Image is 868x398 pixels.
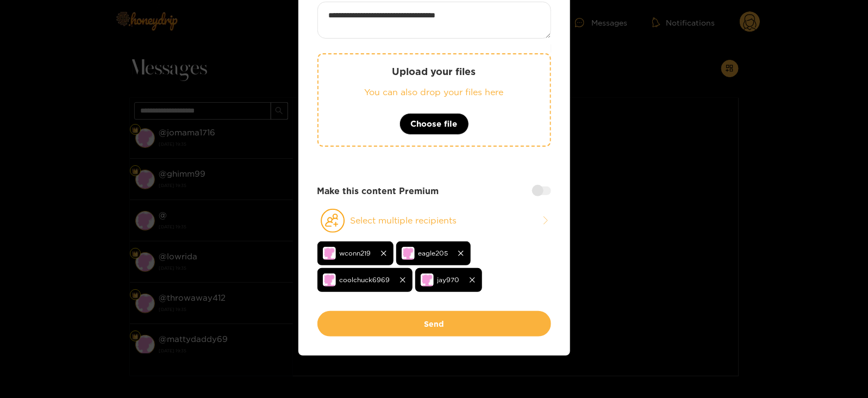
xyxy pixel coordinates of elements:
[323,273,336,287] img: no-avatar.png
[340,86,528,98] p: You can also drop your files here
[411,117,458,130] span: Choose file
[419,247,448,259] span: eagle205
[340,247,371,259] span: wconn219
[438,273,460,286] span: jay970
[399,113,469,135] button: Choose file
[323,247,336,260] img: no-avatar.png
[421,273,434,287] img: no-avatar.png
[340,273,390,286] span: coolchuck6969
[340,65,528,78] p: Upload your files
[317,208,551,233] button: Select multiple recipients
[317,185,439,197] strong: Make this content Premium
[402,247,415,260] img: no-avatar.png
[317,311,551,337] button: Send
